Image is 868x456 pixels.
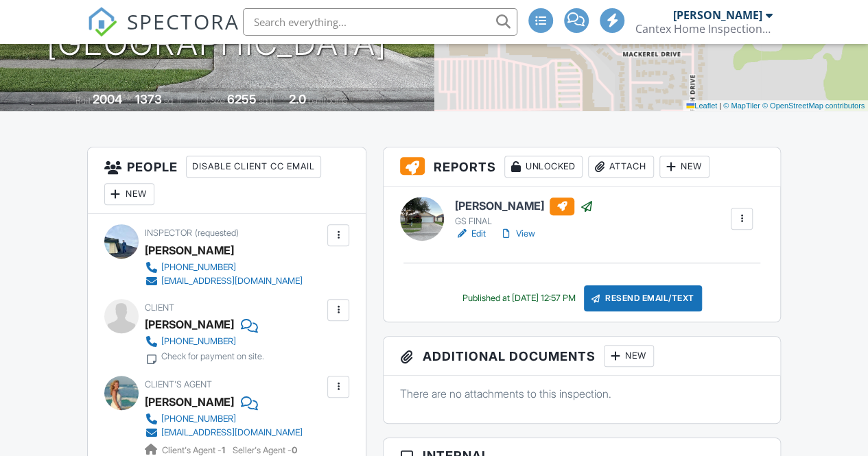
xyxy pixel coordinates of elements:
span: (requested) [195,228,239,238]
div: [EMAIL_ADDRESS][DOMAIN_NAME] [161,427,303,438]
a: Edit [455,227,486,241]
div: [PHONE_NUMBER] [161,262,236,273]
span: Lot Size [196,95,225,106]
span: Client's Agent [145,379,212,389]
div: New [659,156,709,178]
a: View [500,227,535,241]
span: SPECTORA [127,7,239,36]
a: [EMAIL_ADDRESS][DOMAIN_NAME] [145,426,303,440]
div: [PERSON_NAME] [673,8,762,22]
div: [PERSON_NAME] [145,240,234,261]
div: Unlocked [504,156,583,178]
span: sq.ft. [259,95,276,106]
p: There are no attachments to this inspection. [400,386,764,401]
span: Seller's Agent - [233,445,297,455]
input: Search everything... [243,8,517,36]
h3: People [88,147,366,214]
a: © MapTiler [723,101,760,110]
a: [PHONE_NUMBER] [145,261,303,274]
div: [EMAIL_ADDRESS][DOMAIN_NAME] [161,276,303,287]
div: [PHONE_NUMBER] [161,336,236,347]
div: Published at [DATE] 12:57 PM [462,293,576,304]
a: [EMAIL_ADDRESS][DOMAIN_NAME] [145,274,303,288]
div: Disable Client CC Email [186,156,321,178]
span: sq. ft. [164,95,183,106]
div: Check for payment on site. [161,351,264,362]
div: [PHONE_NUMBER] [161,413,236,424]
div: New [604,345,654,367]
span: bathrooms [308,95,347,106]
div: Cantex Home Inspections LLC [635,22,773,36]
h6: [PERSON_NAME] [455,197,594,215]
a: [PERSON_NAME] [145,392,234,412]
a: [PHONE_NUMBER] [145,412,303,426]
strong: 1 [222,445,225,455]
span: Client's Agent - [162,445,227,455]
a: © OpenStreetMap contributors [762,101,865,110]
div: New [104,183,154,205]
div: 6255 [227,92,257,106]
strong: 0 [292,445,297,455]
div: 2004 [93,92,122,106]
img: The Best Home Inspection Software - Spectora [87,7,117,37]
span: | [719,101,721,110]
div: Attach [588,156,654,178]
div: 1373 [135,92,162,106]
a: SPECTORA [87,19,239,47]
a: [PHONE_NUMBER] [145,335,264,348]
div: 2.0 [289,92,306,106]
div: [PERSON_NAME] [145,314,234,335]
span: Client [145,302,174,313]
span: Built [75,95,91,106]
div: Resend Email/Text [584,285,702,311]
h3: Reports [384,147,780,187]
div: GS FINAL [455,216,594,227]
a: [PERSON_NAME] GS FINAL [455,197,594,228]
span: Inspector [145,228,192,238]
h3: Additional Documents [384,337,780,376]
a: Leaflet [686,101,717,110]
